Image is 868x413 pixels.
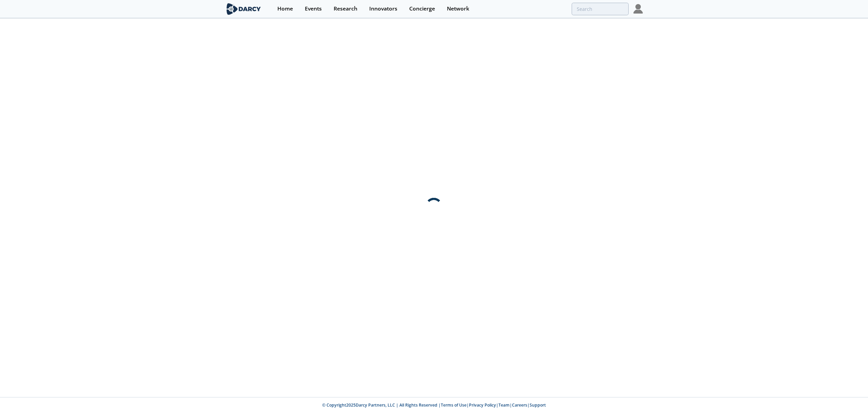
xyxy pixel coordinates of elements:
a: Privacy Policy [469,402,496,408]
a: Careers [512,402,527,408]
a: Team [498,402,510,408]
p: © Copyright 2025 Darcy Partners, LLC | All Rights Reserved | | | | | [183,402,685,408]
img: Profile [633,4,643,14]
div: Concierge [409,6,435,12]
div: Research [334,6,357,12]
div: Innovators [369,6,397,12]
a: Support [530,402,546,408]
input: Advanced Search [572,3,629,15]
div: Network [447,6,469,12]
iframe: chat widget [840,386,861,406]
div: Events [305,6,322,12]
a: Terms of Use [441,402,467,408]
div: Home [277,6,293,12]
img: logo-wide.svg [225,3,262,15]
